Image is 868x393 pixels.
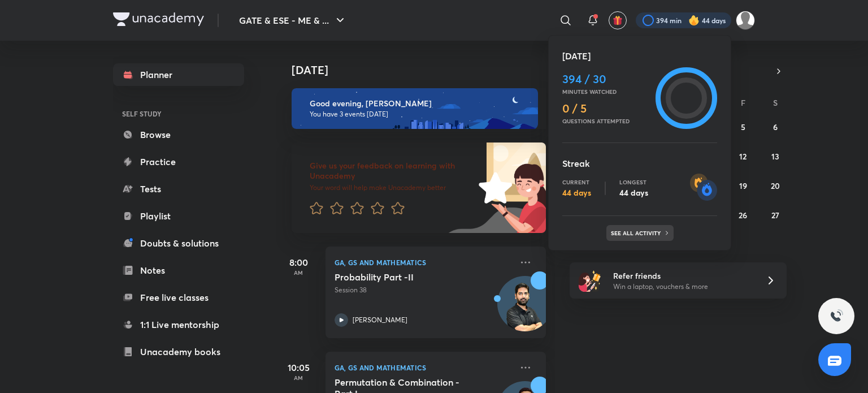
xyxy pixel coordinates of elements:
[619,179,648,185] p: Longest
[562,102,651,115] h4: 0 / 5
[562,118,651,124] p: Questions attempted
[562,157,717,170] h5: Streak
[690,174,717,201] img: streak
[611,230,663,236] p: See all activity
[562,72,651,86] h4: 394 / 30
[562,188,591,198] p: 44 days
[562,179,591,185] p: Current
[562,49,717,63] h5: [DATE]
[619,188,648,198] p: 44 days
[562,88,651,95] p: Minutes watched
